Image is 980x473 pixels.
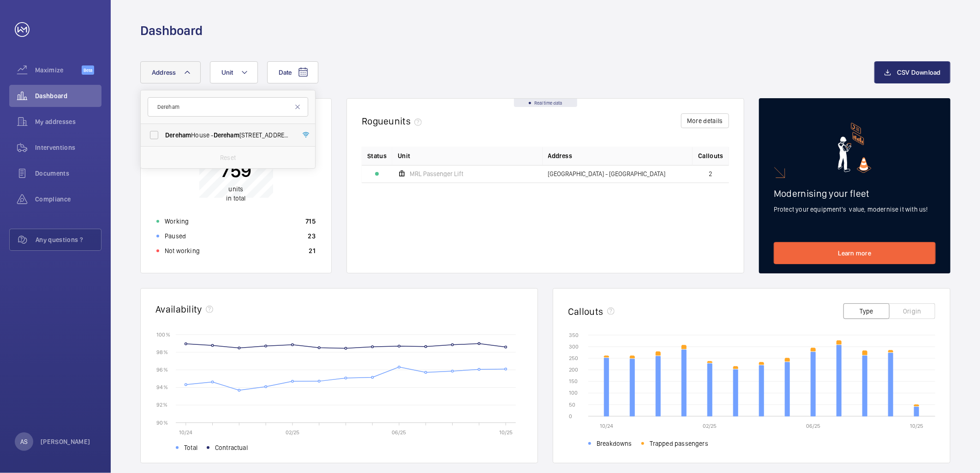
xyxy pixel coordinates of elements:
[221,69,233,76] span: Unit
[709,171,713,177] span: 2
[165,246,200,255] p: Not working
[82,65,94,75] span: Beta
[569,332,579,338] text: 350
[838,123,872,173] img: marketing-card.svg
[305,217,316,226] p: 715
[698,151,723,160] span: Callouts
[389,115,426,127] span: units
[286,429,299,436] text: 02/25
[156,331,170,337] text: 100 %
[156,367,168,373] text: 96 %
[155,303,202,315] h2: Availability
[548,151,572,160] span: Address
[774,242,936,264] a: Learn more
[41,437,90,446] p: [PERSON_NAME]
[156,419,168,426] text: 90 %
[229,186,244,193] span: units
[140,22,203,39] h1: Dashboard
[152,69,176,76] span: Address
[35,143,102,152] span: Interventions
[156,402,167,408] text: 92 %
[600,423,613,429] text: 10/24
[156,349,168,355] text: 98 %
[267,61,318,83] button: Date
[569,367,578,373] text: 200
[897,69,941,76] span: CSV Download
[569,402,575,408] text: 50
[392,429,406,436] text: 06/25
[703,423,717,429] text: 02/25
[165,130,292,140] span: House - [STREET_ADDRESS]
[215,443,248,452] span: Contractual
[220,153,236,162] p: Reset
[874,61,950,83] button: CSV Download
[221,160,251,183] p: 759
[165,131,191,139] span: Dereham
[309,246,316,255] p: 21
[774,188,936,199] h2: Modernising your fleet
[569,378,578,384] text: 150
[597,439,632,448] span: Breakdowns
[514,99,577,107] div: Real time data
[548,171,666,177] span: [GEOGRAPHIC_DATA] - [GEOGRAPHIC_DATA]
[410,171,463,177] span: MRL Passenger Lift
[214,131,239,139] span: Dereham
[148,97,308,117] input: Search by address
[569,390,578,396] text: 100
[36,235,101,244] span: Any questions ?
[35,195,102,204] span: Compliance
[499,429,513,436] text: 10/25
[569,413,572,420] text: 0
[367,151,387,160] p: Status
[910,423,923,429] text: 10/25
[308,231,316,241] p: 23
[568,306,604,317] h2: Callouts
[20,437,28,446] p: AS
[774,205,936,214] p: Protect your equipment's value, modernise it with us!
[184,443,197,452] span: Total
[35,91,102,101] span: Dashboard
[140,61,201,83] button: Address
[165,231,186,241] p: Paused
[889,303,935,319] button: Origin
[156,384,168,390] text: 94 %
[398,151,410,160] span: Unit
[35,65,82,75] span: Maximize
[843,303,890,319] button: Type
[179,429,192,436] text: 10/24
[569,355,578,361] text: 250
[35,117,102,126] span: My addresses
[221,185,251,203] p: in total
[650,439,708,448] span: Trapped passengers
[210,61,258,83] button: Unit
[806,423,820,429] text: 06/25
[279,69,292,76] span: Date
[165,217,189,226] p: Working
[681,113,729,128] button: More details
[35,169,102,178] span: Documents
[362,115,425,127] h2: Rogue
[569,343,579,350] text: 300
